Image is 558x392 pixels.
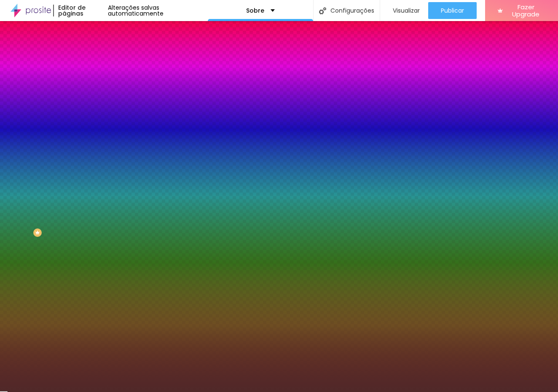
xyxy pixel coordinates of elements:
span: Visualizar [393,7,420,14]
img: Icone [319,7,326,14]
span: Publicar [441,7,464,14]
button: Publicar [428,2,477,19]
p: Sobre [246,8,264,13]
div: Editor de páginas [53,5,108,16]
div: Alterações salvas automaticamente [108,5,207,16]
span: Fazer Upgrade [506,3,545,18]
button: Visualizar [380,2,428,19]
